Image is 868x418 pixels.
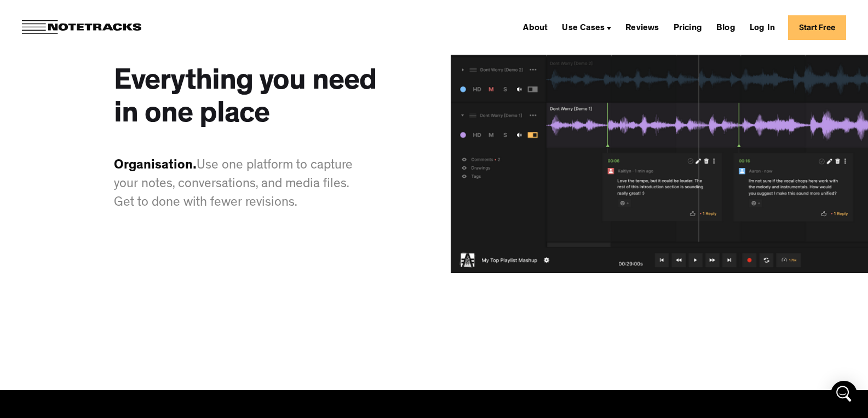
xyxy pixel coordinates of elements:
a: About [519,19,552,36]
a: Pricing [669,19,706,36]
a: Log In [745,19,779,36]
a: Blog [712,19,740,36]
p: Use one platform to capture your notes, conversations, and media files. Get to done with fewer re... [114,157,366,213]
div: Use Cases [562,24,605,33]
div: Open Intercom Messenger [831,381,857,407]
a: Start Free [788,15,846,40]
span: Organisation. [114,160,197,173]
a: Reviews [621,19,663,36]
h3: Everything you need in one place [114,67,407,132]
div: Use Cases [557,19,616,36]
